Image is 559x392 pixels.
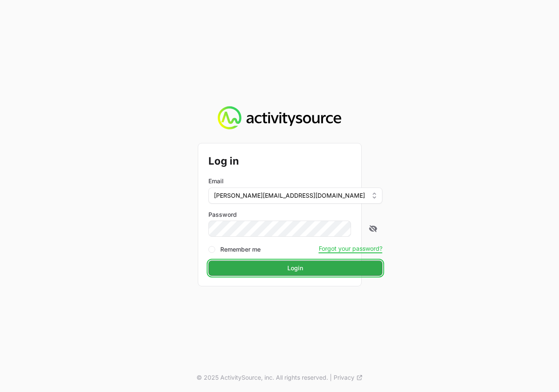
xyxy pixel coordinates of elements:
h2: Log in [208,154,382,169]
span: Login [287,263,303,273]
img: Activity Source [218,106,341,130]
span: [PERSON_NAME][EMAIL_ADDRESS][DOMAIN_NAME] [214,191,365,200]
p: © 2025 ActivitySource, inc. All rights reserved. [197,373,328,382]
span: | [330,373,332,382]
label: Remember me [220,245,261,254]
a: Privacy [334,373,363,382]
button: [PERSON_NAME][EMAIL_ADDRESS][DOMAIN_NAME] [208,188,382,204]
button: Login [208,260,382,276]
label: Email [208,177,224,185]
button: Forgot your password? [319,245,382,252]
label: Password [208,210,382,219]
